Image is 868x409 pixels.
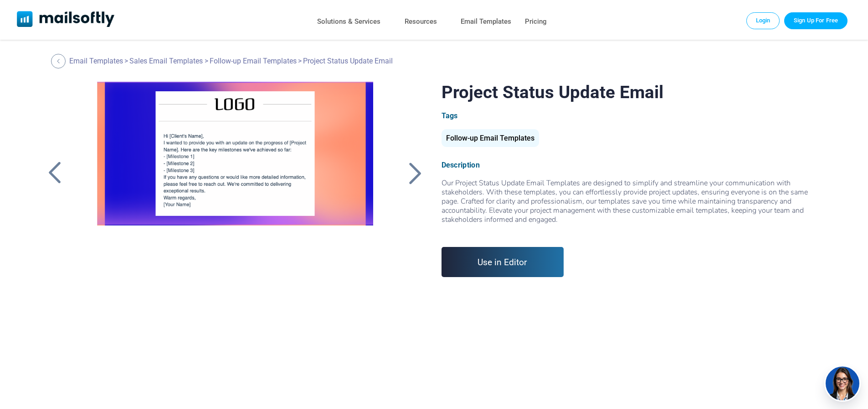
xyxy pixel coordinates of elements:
a: Pricing [525,15,547,28]
div: Description [442,161,825,169]
a: Sales Email Templates [129,57,203,65]
a: Back [43,161,66,185]
a: Use in Editor [442,247,564,277]
h1: Project Status Update Email [442,82,825,102]
a: Email Templates [461,15,511,28]
a: Project Status Update Email [82,82,388,310]
a: Follow-up Email Templates [442,137,539,142]
a: Back [404,161,427,185]
a: Back [51,54,68,68]
a: Follow-up Email Templates [210,57,297,65]
div: Follow-up Email Templates [442,129,539,147]
div: Our Project Status Update Email Templates are designed to simplify and streamline your communicat... [442,178,825,233]
a: Solutions & Services [317,15,380,28]
a: Trial [784,12,847,29]
a: Mailsoftly [17,11,115,29]
a: Email Templates [69,57,123,65]
div: Tags [442,111,825,120]
a: Resources [405,15,437,28]
a: Login [746,12,780,29]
